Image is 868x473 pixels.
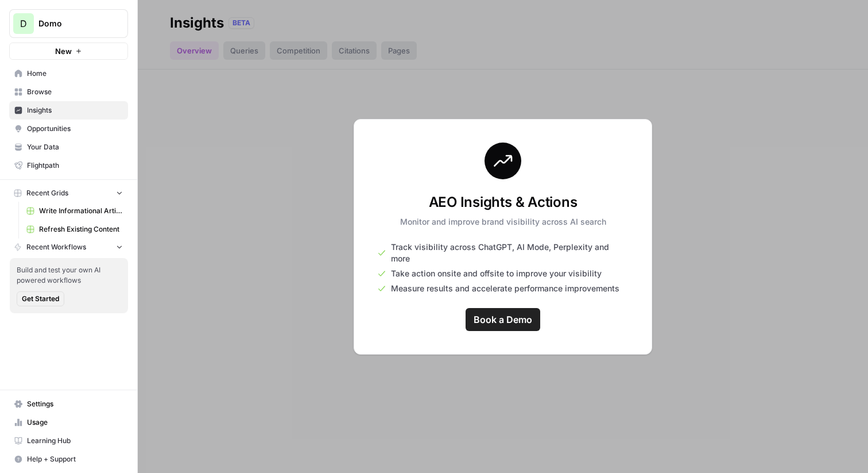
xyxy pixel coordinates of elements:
[39,206,123,216] span: Write Informational Article
[27,68,123,79] span: Home
[466,308,540,331] a: Book a Demo
[27,454,123,464] span: Help + Support
[400,193,606,211] h3: AEO Insights & Actions
[27,160,123,171] span: Flightpath
[474,313,532,326] span: Book a Demo
[27,417,123,428] span: Usage
[9,184,128,202] button: Recent Grids
[9,432,128,450] a: Learning Hub
[27,436,123,446] span: Learning Hub
[9,9,128,38] button: Workspace: Domo
[9,43,128,60] button: New
[27,87,123,97] span: Browse
[9,138,128,156] a: Your Data
[27,105,123,116] span: Insights
[26,188,68,198] span: Recent Grids
[9,101,128,120] a: Insights
[21,220,128,239] a: Refresh Existing Content
[9,395,128,413] a: Settings
[400,216,606,228] p: Monitor and improve brand visibility across AI search
[39,224,123,234] span: Refresh Existing Content
[26,242,86,252] span: Recent Workflows
[17,291,64,306] button: Get Started
[391,283,619,294] span: Measure results and accelerate performance improvements
[9,120,128,138] a: Opportunities
[9,239,128,256] button: Recent Workflows
[391,241,629,264] span: Track visibility across ChatGPT, AI Mode, Perplexity and more
[21,202,128,220] a: Write Informational Article
[9,83,128,101] a: Browse
[391,268,602,279] span: Take action onsite and offsite to improve your visibility
[20,17,27,30] span: D
[27,399,123,409] span: Settings
[9,450,128,468] button: Help + Support
[27,142,123,152] span: Your Data
[17,265,121,286] span: Build and test your own AI powered workflows
[22,294,59,304] span: Get Started
[9,156,128,175] a: Flightpath
[38,18,108,29] span: Domo
[27,124,123,134] span: Opportunities
[55,45,72,57] span: New
[9,413,128,432] a: Usage
[9,64,128,83] a: Home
